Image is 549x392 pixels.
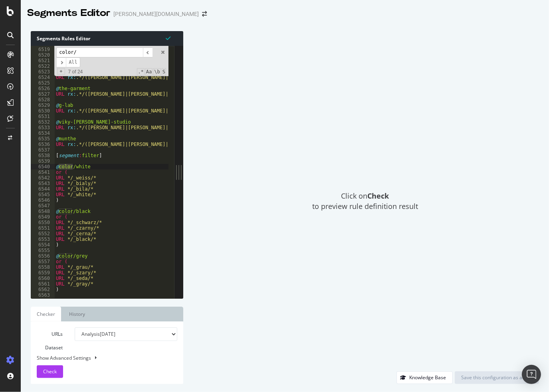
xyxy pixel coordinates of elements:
div: Save this configuration as active [461,374,533,381]
div: 6561 [31,281,55,287]
div: 6550 [31,220,55,225]
div: Knowledge Base [409,374,446,381]
div: 6542 [31,175,55,181]
div: 6553 [31,236,55,242]
div: 6544 [31,186,55,192]
div: 6519 [31,47,55,52]
span: Search In Selection [162,68,166,75]
div: Segments Rules Editor [31,31,183,46]
button: Knowledge Base [396,371,453,384]
button: Save this configuration as active [455,371,539,384]
div: 6520 [31,52,55,58]
span: Toggle Replace mode [57,68,65,75]
span: ​ [56,57,66,67]
div: 6547 [31,203,55,209]
a: History [63,307,91,321]
div: 6534 [31,130,55,136]
div: 6529 [31,102,55,108]
div: 6551 [31,225,55,231]
div: 6528 [31,97,55,102]
span: ​ [143,47,153,57]
span: 7 of 24 [65,69,86,75]
div: 6530 [31,108,55,114]
div: 6524 [31,75,55,80]
div: arrow-right-arrow-left [202,11,207,17]
div: 6522 [31,63,55,69]
div: Show Advanced Settings [31,355,171,361]
div: 6535 [31,136,55,142]
div: 6540 [31,164,55,169]
div: 6541 [31,169,55,175]
div: 6545 [31,192,55,197]
div: 6526 [31,86,55,91]
input: Search for [56,47,143,57]
div: 6521 [31,58,55,63]
div: 6563 [31,292,55,298]
span: Syntax is valid [166,34,170,42]
div: 6523 [31,69,55,75]
div: 6555 [31,248,55,253]
a: Knowledge Base [396,374,453,381]
div: 6533 [31,125,55,130]
a: Checker [31,307,61,321]
div: [PERSON_NAME][DOMAIN_NAME] [113,10,199,18]
span: CaseSensitive Search [145,68,153,75]
div: 6556 [31,253,55,259]
label: URLs Dataset [31,327,69,355]
div: 6549 [31,214,55,220]
div: 6554 [31,242,55,248]
span: Alt-Enter [66,57,80,67]
span: Check [43,368,57,375]
div: 6525 [31,80,55,86]
div: 6532 [31,119,55,125]
div: 6548 [31,209,55,214]
div: 6562 [31,287,55,292]
div: 6546 [31,197,55,203]
span: RegExp Search [137,68,144,75]
div: 6559 [31,270,55,276]
div: 6536 [31,142,55,147]
div: 6543 [31,181,55,186]
div: Segments Editor [27,6,110,20]
div: 6537 [31,147,55,153]
div: Open Intercom Messenger [522,365,541,384]
span: Click on to preview rule definition result [312,191,418,211]
button: Check [37,365,63,378]
div: 6560 [31,276,55,281]
div: 6538 [31,153,55,158]
strong: Check [367,191,389,201]
div: 6557 [31,259,55,264]
div: 6558 [31,264,55,270]
span: Whole Word Search [153,68,161,75]
div: 6539 [31,158,55,164]
div: 6552 [31,231,55,236]
div: 6527 [31,91,55,97]
div: 6531 [31,114,55,119]
div: 6564 [31,298,55,303]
